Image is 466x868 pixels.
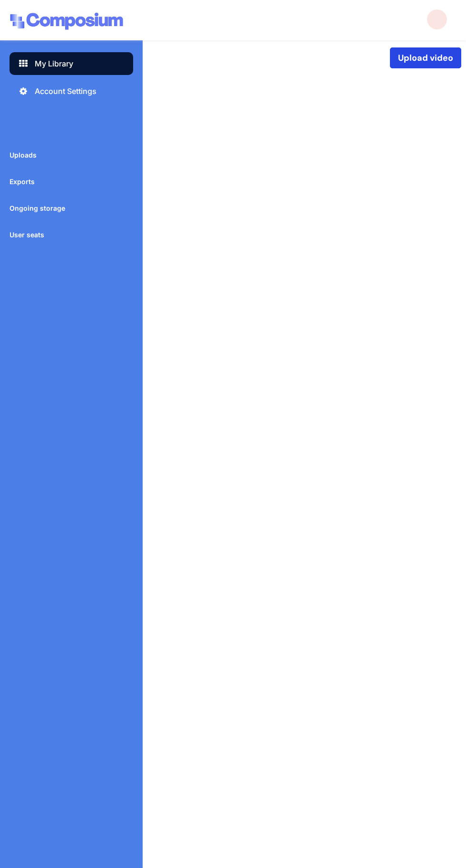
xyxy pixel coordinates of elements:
div: Exports [10,178,35,185]
div: User seats [10,231,44,238]
div: Account Settings [35,85,97,97]
div: Ongoing storage [10,205,65,212]
div: Uploads [10,151,37,159]
button: Upload video [390,47,461,68]
img: Primary%20Logo%20%281%29.png [10,9,124,34]
div: My Library [35,58,73,69]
